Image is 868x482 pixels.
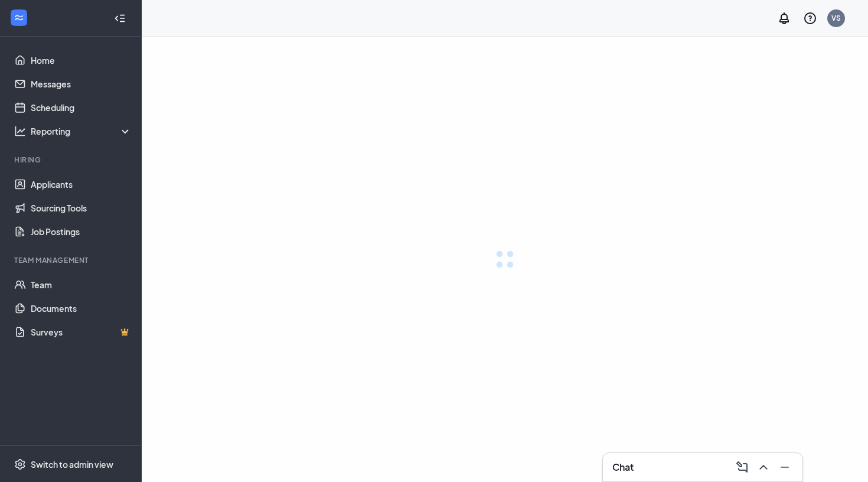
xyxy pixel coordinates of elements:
[31,48,132,72] a: Home
[756,460,771,474] svg: ChevronUp
[14,255,129,265] div: Team Management
[31,72,132,96] a: Messages
[777,11,791,25] svg: Notifications
[31,273,132,297] a: Team
[831,13,841,23] div: VS
[31,196,132,220] a: Sourcing Tools
[31,220,132,243] a: Job Postings
[31,320,132,344] a: SurveysCrown
[13,12,25,24] svg: WorkstreamLogo
[114,12,126,24] svg: Collapse
[31,125,132,137] div: Reporting
[735,460,749,474] svg: ComposeMessage
[14,125,26,137] svg: Analysis
[31,297,132,320] a: Documents
[612,461,634,474] h3: Chat
[14,458,26,470] svg: Settings
[31,458,113,470] div: Switch to admin view
[31,172,132,196] a: Applicants
[732,458,750,477] button: ComposeMessage
[31,96,132,119] a: Scheduling
[774,458,793,477] button: Minimize
[778,460,792,474] svg: Minimize
[803,11,817,25] svg: QuestionInfo
[753,458,772,477] button: ChevronUp
[14,155,129,165] div: Hiring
